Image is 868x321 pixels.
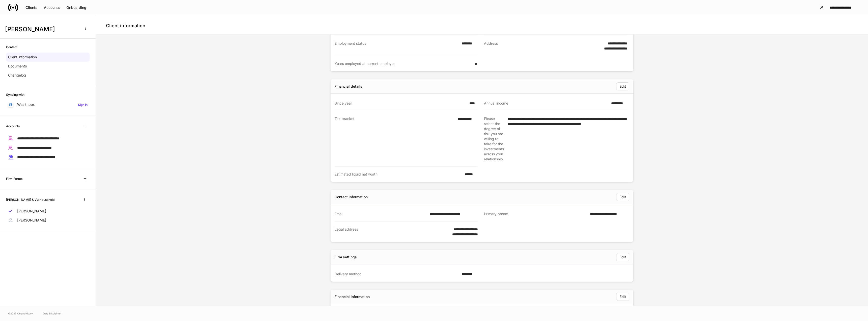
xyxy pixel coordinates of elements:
div: Edit [619,255,626,259]
a: Documents [6,62,90,71]
div: Financial details [335,84,362,89]
div: Onboarding [66,6,86,9]
button: Accounts [41,4,63,12]
button: Edit [616,253,629,261]
p: Documents [8,64,27,69]
h4: Client information [106,23,145,29]
a: Client information [6,53,90,62]
div: Contact information [335,194,368,200]
div: Edit [619,85,626,88]
div: Years employed at current employer [335,61,471,66]
div: Legal address [335,227,440,237]
button: Edit [616,293,629,301]
div: Address [484,41,591,51]
div: Estimated liquid net worth [335,172,462,177]
div: Clients [25,6,37,9]
div: Edit [619,195,626,199]
div: Email [335,211,427,216]
div: Since year [335,101,466,106]
h6: Accounts [6,124,20,129]
h6: Content [6,45,17,50]
p: Wealthbox [17,102,35,107]
p: Changelog [8,73,26,78]
a: [PERSON_NAME] [6,207,90,216]
button: Edit [616,193,629,201]
p: Client information [8,55,37,60]
div: Tax bracket [335,116,454,161]
a: WealthboxSign in [6,100,90,109]
div: Annual income [484,101,608,106]
h6: Sign in [78,102,88,107]
div: Please select the degree of risk you are willing to take for the investments across your relation... [484,116,504,162]
a: Data Disclaimer [43,311,62,315]
a: [PERSON_NAME] [6,216,90,225]
h6: [PERSON_NAME] & Vu Household [6,197,55,202]
a: Changelog [6,71,90,80]
div: Financial information [335,294,370,299]
h6: Syncing with [6,92,24,97]
span: © 2025 OneAdvisory [8,311,33,315]
h6: Firm Forms [6,176,22,181]
div: Primary phone [484,211,587,217]
h3: [PERSON_NAME] [5,25,78,33]
div: Delivery method [335,271,459,277]
div: Firm settings [335,255,357,260]
div: Accounts [44,6,60,9]
button: Edit [616,82,629,90]
div: Employment status [335,41,458,51]
button: Clients [22,4,41,12]
p: [PERSON_NAME] [17,209,46,214]
div: Edit [619,295,626,299]
button: Onboarding [63,4,90,12]
p: [PERSON_NAME] [17,218,46,223]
